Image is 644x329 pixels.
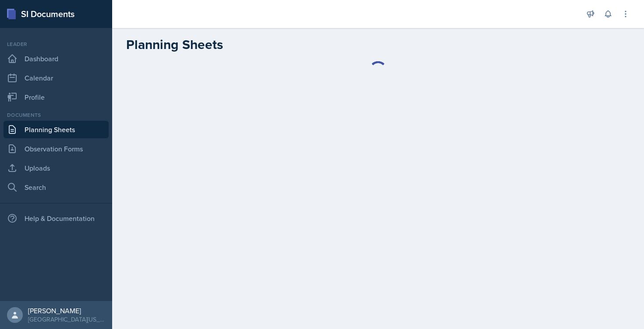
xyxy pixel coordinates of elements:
[4,210,109,227] div: Help & Documentation
[4,50,109,67] a: Dashboard
[28,306,105,315] div: [PERSON_NAME]
[126,37,223,52] h2: Planning Sheets
[4,178,109,196] a: Search
[4,159,109,177] a: Uploads
[4,88,109,106] a: Profile
[4,111,109,119] div: Documents
[4,69,109,87] a: Calendar
[28,315,105,324] div: [GEOGRAPHIC_DATA][US_STATE]
[4,140,109,157] a: Observation Forms
[4,121,109,138] a: Planning Sheets
[4,40,109,48] div: Leader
